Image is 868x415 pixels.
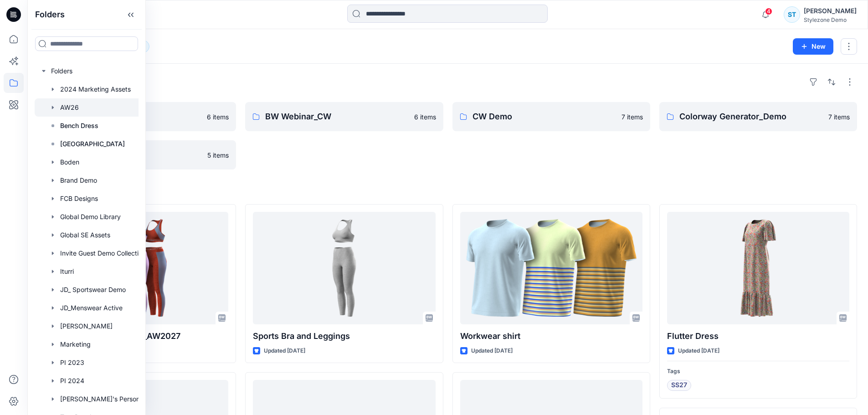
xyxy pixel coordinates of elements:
[460,330,642,343] p: Workwear shirt
[828,112,850,122] p: 7 items
[60,120,98,131] p: Bench Dress
[452,102,650,131] a: CW Demo7 items
[667,330,849,343] p: Flutter Dress
[679,110,823,123] p: Colorway Generator_Demo
[621,112,643,122] p: 7 items
[460,212,642,324] a: Workwear shirt
[245,102,443,131] a: BW Webinar_CW6 items
[667,212,849,324] a: Flutter Dress
[659,102,857,131] a: Colorway Generator_Demo7 items
[804,5,857,16] div: [PERSON_NAME]
[264,346,305,356] p: Updated [DATE]
[473,110,616,123] p: CW Demo
[38,184,857,195] h4: Styles
[414,112,436,122] p: 6 items
[253,330,435,343] p: Sports Bra and Leggings
[667,367,849,376] p: Tags
[60,138,125,149] p: [GEOGRAPHIC_DATA]
[678,346,719,356] p: Updated [DATE]
[207,150,229,160] p: 5 items
[793,38,833,55] button: New
[784,6,800,23] div: ST
[207,112,229,122] p: 6 items
[671,380,687,391] span: SS27
[265,110,408,123] p: BW Webinar_CW
[253,212,435,324] a: Sports Bra and Leggings
[765,8,772,15] span: 4
[804,16,857,23] div: Stylezone Demo
[471,346,513,356] p: Updated [DATE]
